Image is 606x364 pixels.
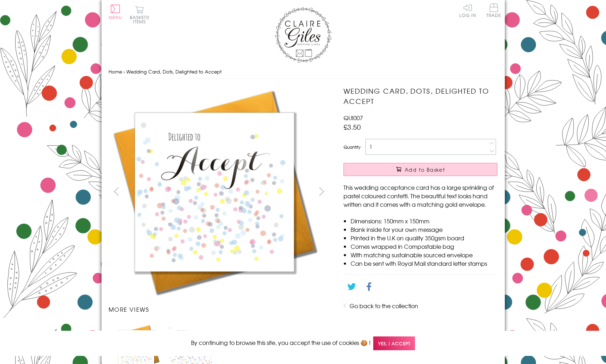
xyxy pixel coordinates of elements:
[351,251,497,259] li: With matching sustainable sourced envelope
[351,217,497,225] li: Dimensions: 150mm x 150mm
[126,68,221,75] span: Wedding Card, Dots, Delighted to Accept
[130,6,149,24] button: Basket0 items
[344,113,363,122] span: QUI007
[351,225,497,234] li: Blank inside for your own message
[109,14,122,20] span: Menu
[109,183,125,199] button: prev
[459,4,476,17] a: Log In
[405,166,445,173] span: Add to Basket
[344,144,360,150] label: Quantity
[109,65,498,79] nav: breadcrumbs
[351,259,497,268] li: Can be sent with Royal Mail standard letter stamps
[109,68,122,75] a: Home
[344,86,497,106] h1: Wedding Card, Dots, Delighted to Accept
[109,305,330,313] h3: More views
[486,4,501,17] span: Trade
[123,68,125,75] span: ›
[344,183,497,209] p: This wedding acceptance card has a large sprinkling of pastel coloured confetti. The beautiful te...
[109,86,321,298] img: Wedding Card, Dots, Delighted to Accept
[313,183,329,199] button: next
[351,242,497,251] li: Comes wrapped in Compostable bag
[486,4,501,19] a: Trade
[373,336,415,350] span: Yes, I accept
[109,5,122,19] button: Menu
[351,234,497,242] li: Printed in the U.K on quality 350gsm board
[344,122,361,132] span: £3.50
[350,301,418,310] a: Go back to the collection
[344,163,497,176] button: Add to Basket
[275,7,331,63] img: Claire Giles Greetings Cards
[133,14,149,25] span: 0 items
